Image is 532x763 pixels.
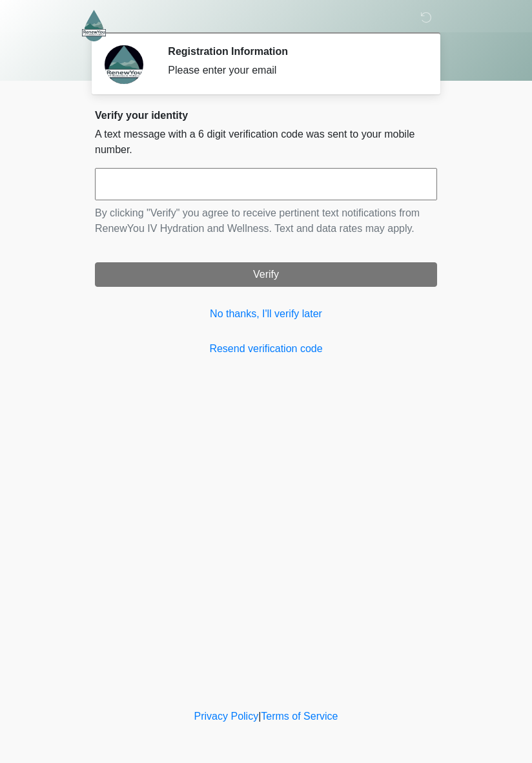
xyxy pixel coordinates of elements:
[95,205,437,236] p: By clicking "Verify" you agree to receive pertinent text notifications from RenewYou IV Hydration...
[261,711,338,722] a: Terms of Service
[95,306,437,322] a: No thanks, I'll verify later
[168,63,418,78] div: Please enter your email
[105,45,143,84] img: Agent Avatar
[258,711,261,722] a: |
[168,45,418,57] h2: Registration Information
[82,10,106,41] img: RenewYou IV Hydration and Wellness Logo
[95,109,437,121] h2: Verify your identity
[95,127,437,158] p: A text message with a 6 digit verification code was sent to your mobile number.
[194,711,259,722] a: Privacy Policy
[95,262,437,287] button: Verify
[95,341,437,357] a: Resend verification code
